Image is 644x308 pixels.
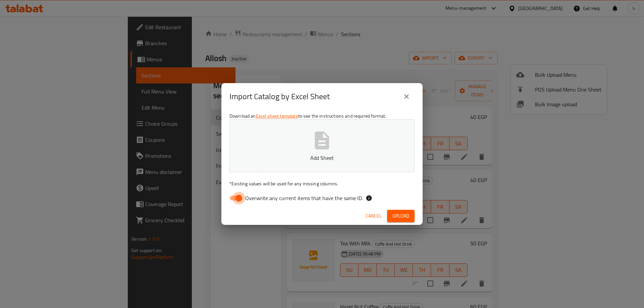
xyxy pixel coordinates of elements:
p: Existing values will be used for any missing columns. [229,180,415,187]
button: Cancel [363,210,384,222]
a: Excel sheet template [256,112,298,120]
span: Overwrite any current items that have the same ID. [245,194,363,202]
svg: If the overwrite option isn't selected, then the items that match an existing ID will be ignored ... [366,195,372,201]
span: Upload [392,212,409,220]
span: Cancel [366,212,382,220]
button: Upload [387,210,415,222]
button: close [398,88,415,105]
p: Add Sheet [240,154,404,162]
h2: Import Catalog by Excel Sheet [229,91,330,102]
div: Download an to see the instructions and required format. [221,110,423,207]
button: Add Sheet [229,119,415,172]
